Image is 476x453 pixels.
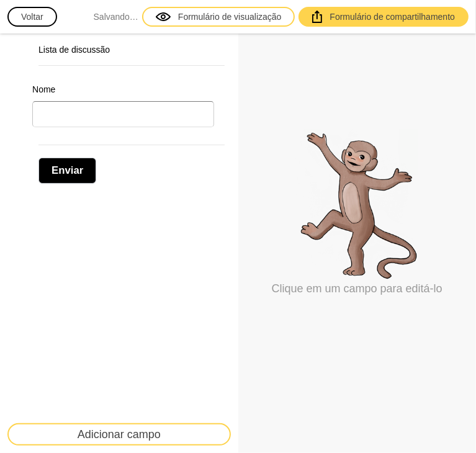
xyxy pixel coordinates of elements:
[272,282,442,295] font: Clique em um campo para editá-lo
[38,45,110,55] font: Lista de discussão
[7,423,231,446] button: Adicionar campo
[7,7,57,27] button: Voltar
[299,7,469,27] a: Formulário de compartilhamento
[78,428,161,441] font: Adicionar campo
[21,12,43,22] font: Voltar
[142,7,295,27] a: Formulário de visualização
[178,12,282,22] font: Formulário de visualização
[330,12,455,22] font: Formulário de compartilhamento
[52,164,83,176] font: Enviar
[295,129,419,281] img: select-field.png
[94,12,138,22] font: Salvando…
[38,158,96,184] button: Enviar
[32,84,55,94] font: Nome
